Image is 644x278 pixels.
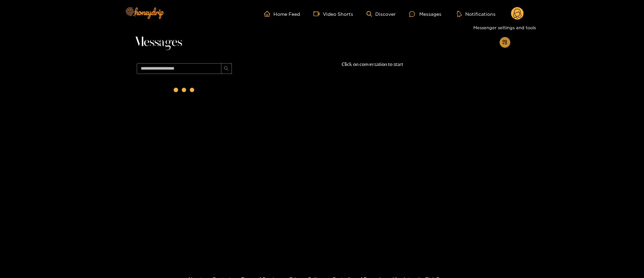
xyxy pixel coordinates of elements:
[471,22,539,33] div: Messenger settings and tools
[224,66,229,72] span: search
[313,11,353,17] a: Video Shorts
[455,10,498,17] button: Notifications
[235,61,510,68] p: Click on conversation to start
[134,34,182,50] span: Messages
[367,11,396,17] a: Discover
[500,37,510,48] button: appstore-add
[264,11,273,17] span: home
[264,11,300,17] a: Home Feed
[221,63,232,74] button: search
[313,11,323,17] span: video-camera
[502,40,507,45] span: appstore-add
[409,10,441,18] div: Messages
